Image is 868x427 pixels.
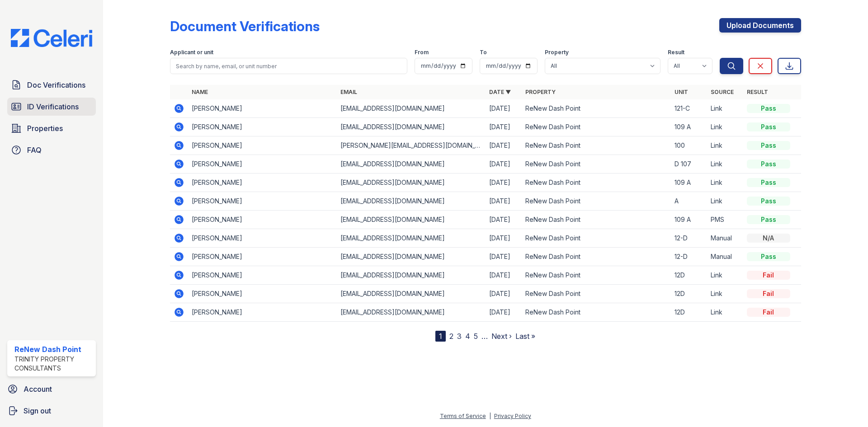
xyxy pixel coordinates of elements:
[671,248,707,266] td: 12-D
[747,178,790,187] div: Pass
[522,155,670,174] td: ReNew Dash Point
[747,141,790,150] div: Pass
[671,266,707,285] td: 12D
[337,248,486,266] td: [EMAIL_ADDRESS][DOMAIN_NAME]
[486,118,522,136] td: [DATE]
[671,229,707,248] td: 12-D
[192,89,208,95] a: Name
[522,266,670,285] td: ReNew Dash Point
[747,160,790,169] div: Pass
[170,18,320,34] div: Document Verifications
[27,123,63,134] span: Properties
[522,174,670,192] td: ReNew Dash Point
[522,229,670,248] td: ReNew Dash Point
[707,192,743,211] td: Link
[707,285,743,303] td: Link
[14,344,92,355] div: ReNew Dash Point
[668,49,684,56] label: Result
[24,384,52,394] span: Account
[486,248,522,266] td: [DATE]
[671,155,707,174] td: D 107
[7,119,96,137] a: Properties
[7,76,96,94] a: Doc Verifications
[671,99,707,118] td: 121-C
[671,136,707,155] td: 100
[545,49,569,56] label: Property
[486,136,522,155] td: [DATE]
[188,136,337,155] td: [PERSON_NAME]
[489,413,491,419] div: |
[337,118,486,136] td: [EMAIL_ADDRESS][DOMAIN_NAME]
[747,234,790,243] div: N/A
[671,303,707,322] td: 12D
[337,192,486,211] td: [EMAIL_ADDRESS][DOMAIN_NAME]
[707,118,743,136] td: Link
[188,155,337,174] td: [PERSON_NAME]
[747,308,790,317] div: Fail
[747,289,790,298] div: Fail
[747,215,790,224] div: Pass
[707,248,743,266] td: Manual
[522,136,670,155] td: ReNew Dash Point
[24,405,51,416] span: Sign out
[440,413,486,419] a: Terms of Service
[7,141,96,159] a: FAQ
[337,303,486,322] td: [EMAIL_ADDRESS][DOMAIN_NAME]
[340,89,357,95] a: Email
[486,285,522,303] td: [DATE]
[522,285,670,303] td: ReNew Dash Point
[707,211,743,229] td: PMS
[188,174,337,192] td: [PERSON_NAME]
[747,271,790,280] div: Fail
[671,174,707,192] td: 109 A
[486,174,522,192] td: [DATE]
[188,266,337,285] td: [PERSON_NAME]
[337,174,486,192] td: [EMAIL_ADDRESS][DOMAIN_NAME]
[494,413,531,419] a: Privacy Policy
[188,285,337,303] td: [PERSON_NAME]
[525,89,556,95] a: Property
[675,89,688,95] a: Unit
[170,58,407,74] input: Search by name, email, or unit number
[707,155,743,174] td: Link
[457,332,462,341] a: 3
[707,266,743,285] td: Link
[486,155,522,174] td: [DATE]
[480,49,487,56] label: To
[522,303,670,322] td: ReNew Dash Point
[707,174,743,192] td: Link
[7,98,96,116] a: ID Verifications
[747,252,790,261] div: Pass
[337,99,486,118] td: [EMAIL_ADDRESS][DOMAIN_NAME]
[522,192,670,211] td: ReNew Dash Point
[711,89,734,95] a: Source
[747,89,768,95] a: Result
[4,402,99,420] a: Sign out
[707,229,743,248] td: Manual
[671,118,707,136] td: 109 A
[337,155,486,174] td: [EMAIL_ADDRESS][DOMAIN_NAME]
[188,192,337,211] td: [PERSON_NAME]
[337,136,486,155] td: [PERSON_NAME][EMAIL_ADDRESS][DOMAIN_NAME]
[435,331,446,342] div: 1
[188,303,337,322] td: [PERSON_NAME]
[481,331,488,342] span: …
[486,211,522,229] td: [DATE]
[707,303,743,322] td: Link
[486,229,522,248] td: [DATE]
[486,303,522,322] td: [DATE]
[719,18,801,33] a: Upload Documents
[522,99,670,118] td: ReNew Dash Point
[337,229,486,248] td: [EMAIL_ADDRESS][DOMAIN_NAME]
[747,122,790,131] div: Pass
[671,211,707,229] td: 109 A
[27,101,79,112] span: ID Verifications
[747,104,790,113] div: Pass
[707,136,743,155] td: Link
[522,248,670,266] td: ReNew Dash Point
[486,192,522,211] td: [DATE]
[515,332,535,341] a: Last »
[747,197,790,206] div: Pass
[188,211,337,229] td: [PERSON_NAME]
[486,99,522,118] td: [DATE]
